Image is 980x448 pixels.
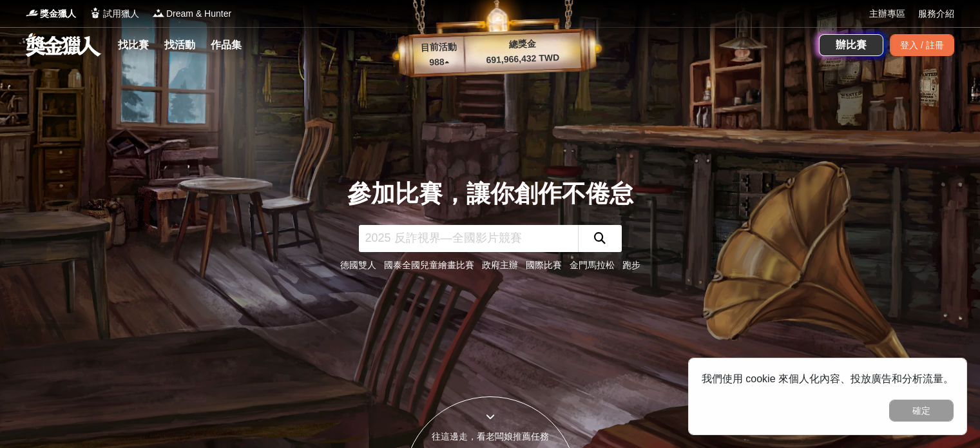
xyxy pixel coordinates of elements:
[570,260,615,270] a: 金門馬拉松
[113,36,154,54] a: 找比賽
[340,176,640,212] div: 參加比賽，讓你創作不倦怠
[89,6,102,19] img: Logo
[340,260,376,270] a: 德國雙人
[622,260,640,270] a: 跑步
[819,34,883,56] a: 辦比賽
[26,6,39,19] img: Logo
[384,260,474,270] a: 國泰全國兒童繪畫比賽
[166,7,231,21] span: Dream & Hunter
[152,7,231,21] a: LogoDream & Hunter
[464,35,581,53] p: 總獎金
[702,373,954,384] span: 我們使用 cookie 來個人化內容、投放廣告和分析流量。
[889,400,954,422] button: 確定
[26,7,76,21] a: Logo獎金獵人
[404,430,577,443] div: 往這邊走，看老闆娘推薦任務
[413,55,465,70] p: 988 ▴
[890,34,954,56] div: 登入 / 註冊
[103,7,139,21] span: 試用獵人
[89,7,139,21] a: Logo試用獵人
[159,36,200,54] a: 找活動
[412,40,465,55] p: 目前活動
[152,6,165,19] img: Logo
[526,260,562,270] a: 國際比賽
[359,225,578,252] input: 2025 反詐視界—全國影片競賽
[465,50,581,68] p: 691,966,432 TWD
[206,36,247,54] a: 作品集
[918,7,954,21] a: 服務介紹
[40,7,76,21] span: 獎金獵人
[869,7,905,21] a: 主辦專區
[482,260,518,270] a: 政府主辦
